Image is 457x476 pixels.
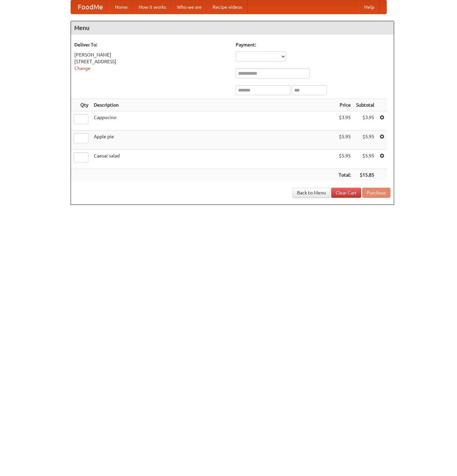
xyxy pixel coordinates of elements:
[74,66,90,71] a: Change
[133,0,172,14] a: How it works
[91,111,336,131] td: Cappucino
[74,51,229,58] div: [PERSON_NAME]
[336,169,353,181] th: Total:
[336,131,353,150] td: $5.95
[110,0,133,14] a: Home
[336,111,353,131] td: $3.95
[91,99,336,111] th: Description
[71,0,110,14] a: FoodMe
[336,99,353,111] th: Price
[236,41,390,48] h5: Payment:
[353,111,377,131] td: $3.95
[353,150,377,169] td: $5.95
[353,169,377,181] th: $15.85
[359,0,380,14] a: Help
[331,188,361,198] a: Clear Cart
[353,99,377,111] th: Subtotal
[353,131,377,150] td: $5.95
[74,58,229,65] div: [STREET_ADDRESS]
[91,131,336,150] td: Apple pie
[91,150,336,169] td: Caesar salad
[74,41,229,48] h5: Deliver To:
[293,188,330,198] a: Back to Menu
[71,99,91,111] th: Qty
[207,0,247,14] a: Recipe videos
[336,150,353,169] td: $5.95
[71,21,394,35] h4: Menu
[172,0,207,14] a: Who we are
[362,188,390,198] button: Purchase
